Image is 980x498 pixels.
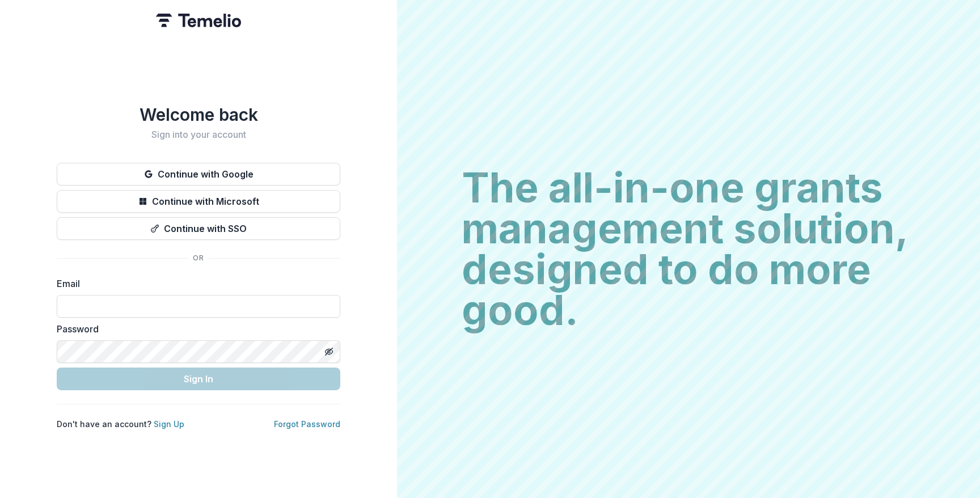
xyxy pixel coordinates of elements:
[57,368,340,390] button: Sign In
[57,104,340,125] h1: Welcome back
[57,217,340,240] button: Continue with SSO
[57,129,340,140] h2: Sign into your account
[57,322,333,336] label: Password
[154,419,184,429] a: Sign Up
[156,14,241,27] img: Temelio
[320,343,338,361] button: Toggle password visibility
[57,190,340,213] button: Continue with Microsoft
[57,277,333,290] label: Email
[274,419,340,429] a: Forgot Password
[57,418,184,430] p: Don't have an account?
[57,163,340,185] button: Continue with Google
